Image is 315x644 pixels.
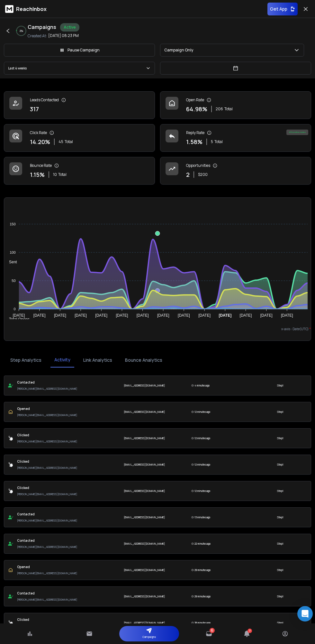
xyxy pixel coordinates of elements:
p: [PERSON_NAME][EMAIL_ADDRESS][DOMAIN_NAME] [17,597,77,602]
span: 10 [53,172,57,177]
div: Open Intercom Messenger [297,606,313,621]
p: [EMAIL_ADDRESS][DOMAIN_NAME] [124,384,165,387]
h1: Opened [17,406,77,411]
tspan: [DATE] [281,313,293,318]
button: Get App [267,3,298,15]
p: Step 1 [277,384,283,387]
tspan: [DATE] [260,313,273,318]
p: Campaign Only [164,48,196,53]
tspan: [DATE] [157,313,169,318]
p: Step 1 [277,621,283,625]
p: Pause Campaign [67,48,100,53]
tspan: 150 [10,222,15,226]
div: Active [60,23,79,32]
tspan: 0 [14,307,15,311]
button: Pause Campaign [4,44,155,57]
span: 6 [211,628,213,633]
button: Bounce Analytics [121,353,166,367]
p: [EMAIL_ADDRESS][DOMAIN_NAME] [124,463,165,467]
p: 12 minutes ago [194,463,210,467]
p: Step 1 [277,568,283,572]
span: Sent [4,260,17,264]
a: Reply Rate1.58%5Total40% positive replies [160,124,311,152]
h1: Contacted [17,538,77,543]
span: Total [224,106,233,112]
h1: Clicked [17,485,77,490]
p: 12 minutes ago [194,489,210,493]
p: ReachInbox [16,5,47,13]
p: 29 minutes ago [194,594,211,598]
p: 12 minutes ago [194,436,210,440]
p: 4 minutes ago [194,384,210,387]
a: Leads Contacted317 [4,91,155,119]
p: Open Rate [186,97,204,103]
p: 12 minutes ago [194,410,210,414]
p: 2 % [20,29,23,33]
p: 29 minutes ago [194,568,211,572]
button: Activity [50,353,74,367]
button: Step Analytics [6,353,45,367]
span: 7 [248,629,252,633]
p: Step 1 [277,436,283,440]
p: [PERSON_NAME][EMAIL_ADDRESS][DOMAIN_NAME] [17,518,77,523]
p: [EMAIL_ADDRESS][DOMAIN_NAME] [124,568,165,572]
span: Total Opens [4,317,30,322]
p: [EMAIL_ADDRESS][DOMAIN_NAME] [124,489,165,493]
h1: Contacted [17,512,77,517]
p: Step 1 [277,515,283,519]
p: 1.15 % [30,170,45,179]
p: [PERSON_NAME][EMAIL_ADDRESS][DOMAIN_NAME] [17,492,77,497]
p: $ 200 [198,172,208,177]
p: 317 [30,104,39,113]
tspan: [DATE] [95,313,107,318]
h1: Clicked [17,617,77,622]
a: 6 [206,630,212,637]
p: [PERSON_NAME][EMAIL_ADDRESS][DOMAIN_NAME] [17,544,77,549]
h1: Opened [17,564,77,569]
tspan: [DATE] [13,313,25,318]
p: [EMAIL_ADDRESS][DOMAIN_NAME] [124,410,165,414]
p: Step 1 [277,463,283,467]
p: 1.58 % [186,137,203,146]
p: [EMAIL_ADDRESS][DOMAIN_NAME] [124,515,165,519]
p: 13 minutes ago [194,515,210,519]
a: Open Rate64.98%206Total [160,91,311,119]
tspan: [DATE] [137,313,149,318]
p: 22 minutes ago [194,542,211,546]
tspan: 50 [12,279,15,283]
tspan: [DATE] [116,313,128,318]
p: [DATE] 08:23 PM [48,33,79,38]
a: Opportunities2$200 [160,157,311,185]
h1: Clicked [17,432,77,438]
p: Last 4 weeks [8,65,29,71]
p: Step 1 [277,542,283,546]
p: Bounce Rate [30,163,52,168]
h1: Clicked [17,459,77,464]
p: Step 1 [277,410,283,414]
tspan: [DATE] [178,313,190,318]
h1: Contacted [17,380,77,385]
p: Reply Rate [186,130,204,135]
h1: Contacted [17,591,77,596]
span: Total [65,139,73,144]
span: Total [58,172,67,177]
a: Click Rate14.20%45Total [4,124,155,152]
p: Step 1 [277,594,283,598]
tspan: [DATE] [240,313,252,318]
p: [PERSON_NAME][EMAIL_ADDRESS][DOMAIN_NAME] [17,413,77,418]
p: 64.98 % [186,104,207,113]
span: 206 [216,106,223,112]
p: [EMAIL_ADDRESS][DOMAIN_NAME] [124,542,165,546]
tspan: [DATE] [219,313,231,318]
p: Leads Contacted [30,97,59,103]
p: Created At: [28,33,47,39]
span: 5 [211,139,213,144]
span: 45 [59,139,63,144]
div: 40 % positive replies [286,130,308,135]
p: Opportunities [186,163,210,168]
p: [PERSON_NAME][EMAIL_ADDRESS][DOMAIN_NAME] [17,439,77,444]
a: Bounce Rate1.15%10Total [4,157,155,185]
p: [PERSON_NAME][EMAIL_ADDRESS][DOMAIN_NAME] [17,386,77,391]
p: [EMAIL_ADDRESS][DOMAIN_NAME] [124,436,165,440]
tspan: [DATE] [33,313,46,318]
